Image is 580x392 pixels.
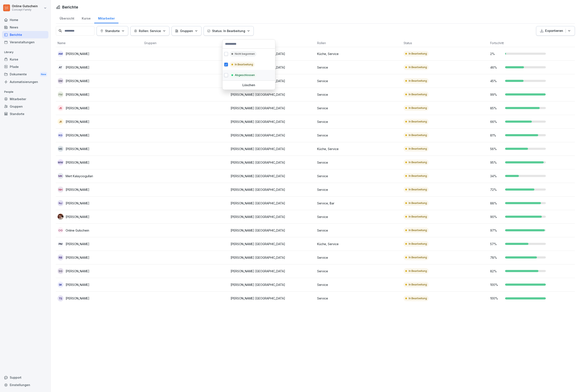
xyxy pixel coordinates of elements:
[545,28,563,33] p: Exportieren
[235,73,255,77] p: Abgeschlossen
[224,83,273,87] p: Löschen
[212,29,245,33] p: Status: In Bearbeitung
[180,29,193,33] p: Gruppen
[235,52,255,56] p: Nicht begonnen
[139,29,161,33] p: Rollen: Service
[235,63,253,66] p: In Bearbeitung
[105,29,120,33] p: Standorte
